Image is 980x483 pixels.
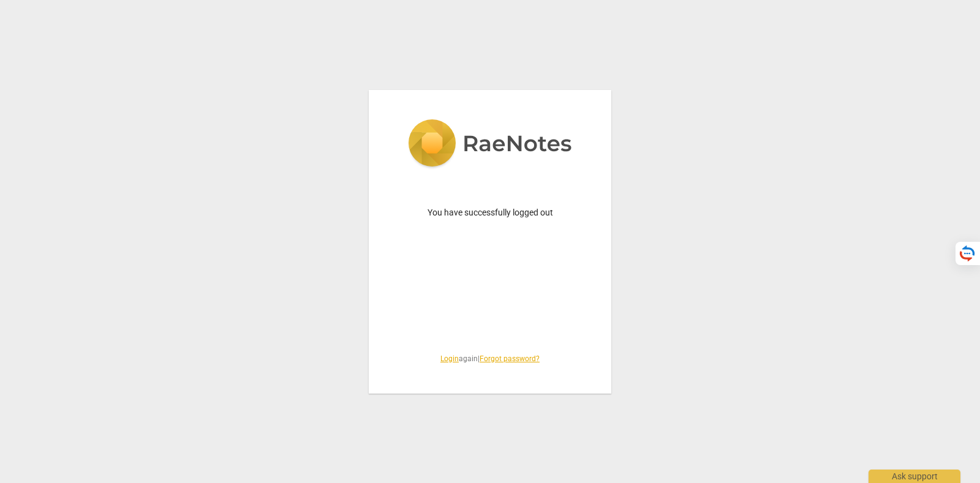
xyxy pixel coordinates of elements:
span: again | [398,354,582,364]
div: Ask support [869,470,960,483]
img: 5ac2273c67554f335776073100b6d88f.svg [408,119,572,170]
a: Login [440,354,459,363]
p: You have successfully logged out [398,206,582,219]
a: Forgot password? [480,354,540,363]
